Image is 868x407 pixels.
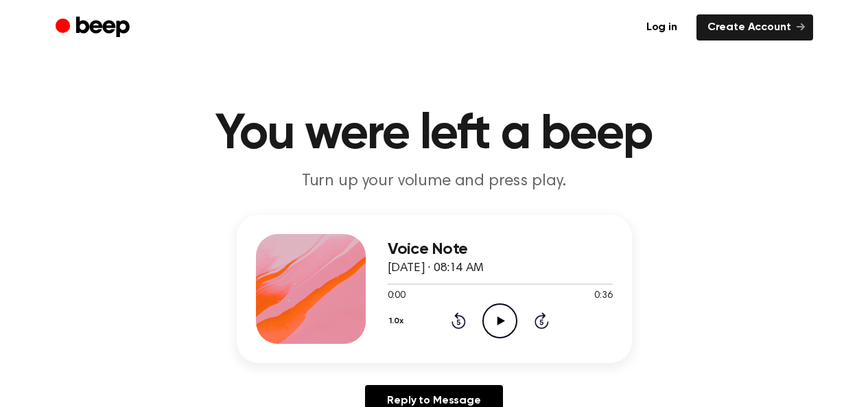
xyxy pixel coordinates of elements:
p: Turn up your volume and press play. [171,170,698,193]
span: 0:00 [388,289,406,303]
h1: You were left a beep [83,110,786,159]
a: Create Account [696,14,813,40]
span: [DATE] · 08:14 AM [388,262,484,275]
h3: Voice Note [388,240,613,259]
a: Log in [635,14,688,40]
button: 1.0x [388,310,409,333]
span: 0:36 [594,289,612,303]
a: Beep [56,14,133,41]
